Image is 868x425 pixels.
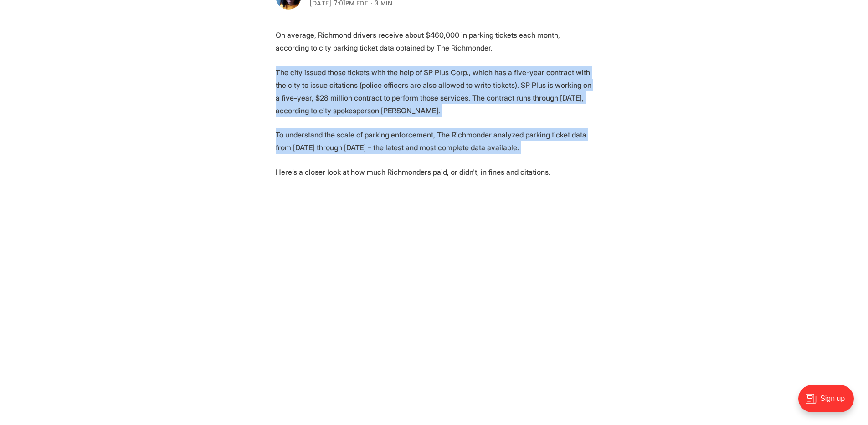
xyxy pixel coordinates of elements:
p: The city issued those tickets with the help of SP Plus Corp., which has a five-year contract with... [276,66,593,117]
p: To understand the scale of parking enforcement, The Richmonder analyzed parking ticket data from ... [276,128,593,154]
p: On average, Richmond drivers receive about $460,000 in parking tickets each month, according to c... [276,29,593,54]
p: Here’s a closer look at how much Richmonders paid, or didn't, in fines and citations. [276,166,593,178]
iframe: portal-trigger [791,380,868,425]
